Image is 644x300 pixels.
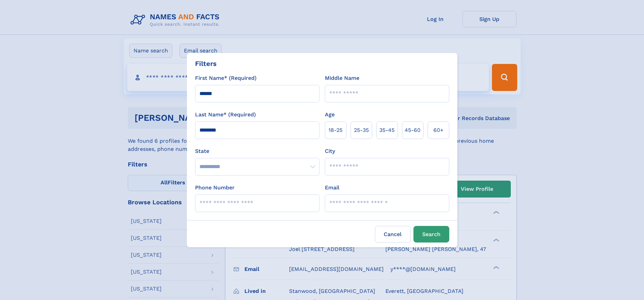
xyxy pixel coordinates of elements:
label: Middle Name [325,74,359,82]
span: 60+ [433,126,444,134]
span: 35‑45 [379,126,395,134]
span: 45‑60 [405,126,421,134]
label: Phone Number [195,184,235,192]
button: Search [413,226,449,243]
span: 25‑35 [354,126,369,134]
label: Age [325,111,335,119]
div: Filters [195,59,217,69]
label: State [195,147,319,155]
label: City [325,147,335,155]
label: Email [325,184,339,192]
label: First Name* (Required) [195,74,257,82]
span: 18‑25 [329,126,342,134]
label: Last Name* (Required) [195,111,256,119]
label: Cancel [375,226,411,243]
